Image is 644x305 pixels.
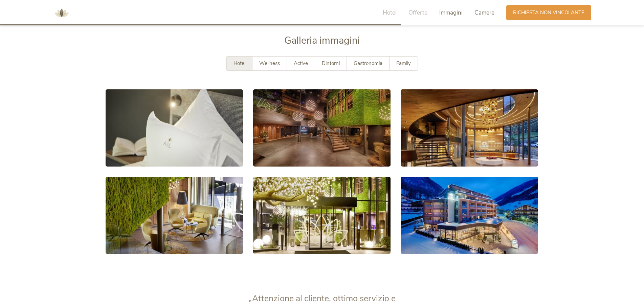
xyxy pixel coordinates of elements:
img: AMONTI & LUNARIS Wellnessresort [51,3,72,23]
span: Wellness [259,60,280,67]
span: Gastronomia [354,60,382,67]
span: Hotel [234,60,245,67]
span: Family [396,60,411,67]
span: Galleria immagini [284,34,360,47]
span: Richiesta non vincolante [513,9,584,16]
span: Camere [474,9,494,17]
span: Hotel [383,9,397,17]
span: Active [294,60,308,67]
span: Dintorni [322,60,340,67]
span: Offerte [408,9,427,17]
span: Immagini [439,9,463,17]
a: AMONTI & LUNARIS Wellnessresort [51,10,72,15]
